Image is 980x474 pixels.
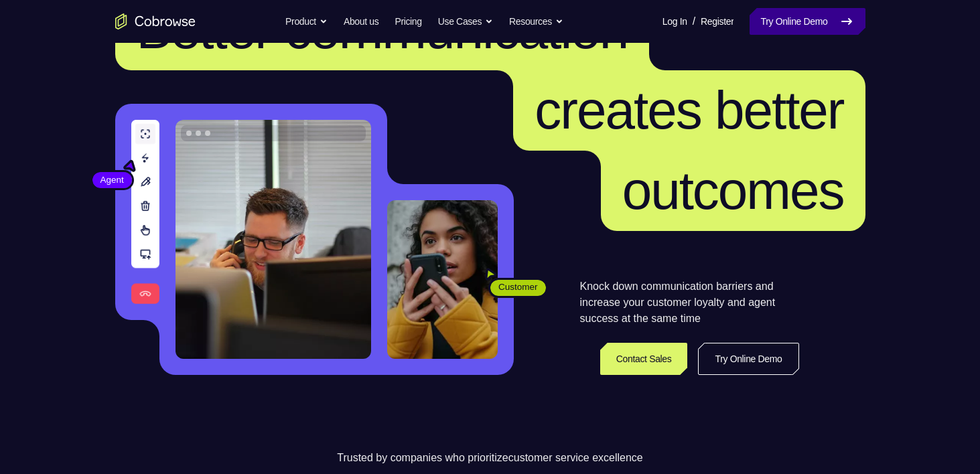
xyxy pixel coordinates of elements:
[662,8,687,35] a: Log In
[535,80,843,140] span: creates better
[580,279,799,327] p: Knock down communication barriers and increase your customer loyalty and agent success at the sam...
[698,343,798,375] a: Try Online Demo
[750,8,865,35] a: Try Online Demo
[176,120,371,359] img: A customer support agent talking on the phone
[693,13,695,29] span: /
[395,8,421,35] a: Pricing
[285,8,328,35] button: Product
[508,452,643,463] span: customer service excellence
[701,8,733,35] a: Register
[622,161,844,220] span: outcomes
[387,200,498,359] img: A customer holding their phone
[344,8,378,35] a: About us
[115,13,196,29] a: Go to the home page
[600,343,688,375] a: Contact Sales
[438,8,493,35] button: Use Cases
[509,8,563,35] button: Resources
